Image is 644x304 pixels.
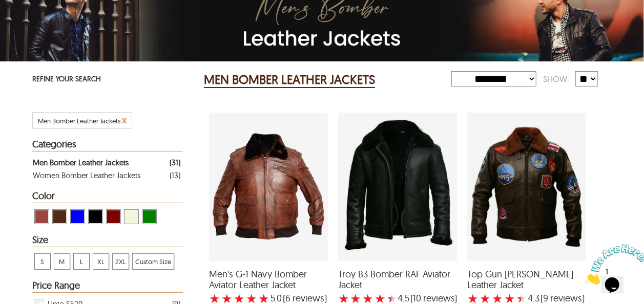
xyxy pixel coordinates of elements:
span: ) [541,293,585,303]
span: x [122,114,127,126]
span: ) [283,293,327,303]
span: S [35,254,50,269]
label: 5 rating [258,293,269,303]
span: Top Gun Tom Cruise Leather Jacket [467,269,586,291]
span: Men's G-1 Navy Bomber Aviator Leather Jacket [209,269,328,291]
div: Women Bomber Leather Jackets [33,169,140,182]
div: Heading Filter Men Bomber Leather Jackets by Size [32,235,183,247]
div: View L Men Bomber Leather Jackets [73,253,90,270]
span: L [74,254,89,269]
div: Heading Filter Men Bomber Leather Jackets by Categories [32,139,183,151]
div: Heading Filter Men Bomber Leather Jackets by Color [32,191,183,203]
label: 3 rating [234,293,245,303]
span: (10 [410,293,421,303]
div: Men Bomber Leather Jackets 31 Results Found [204,70,440,90]
span: XL [93,254,109,269]
div: View M Men Bomber Leather Jackets [54,253,70,270]
label: 3 rating [492,293,503,303]
label: 5.0 [271,293,282,303]
div: View Blue Men Bomber Leather Jackets [70,209,85,224]
span: (6 [283,293,290,303]
div: Show: [536,70,575,88]
span: Filter Men Bomber Leather Jackets [38,117,120,125]
div: View Maroon Men Bomber Leather Jackets [106,209,121,224]
span: M [54,254,70,269]
span: Custom Size [133,254,174,269]
label: 5 rating [387,293,397,303]
div: Men Bomber Leather Jackets [33,156,129,169]
span: 1 [4,4,8,13]
label: 4 rating [375,293,386,303]
h2: MEN BOMBER LEATHER JACKETS [204,72,375,88]
a: Filter Men Bomber Leather Jackets [33,156,180,169]
label: 2 rating [480,293,491,303]
div: View Custom Size Men Bomber Leather Jackets [132,253,174,270]
div: View Cognac Men Bomber Leather Jackets [34,209,49,224]
span: ) [410,293,457,303]
label: 2 rating [221,293,233,303]
label: 1 rating [209,293,220,303]
a: Cancel Filter [122,117,127,125]
label: 4 rating [246,293,257,303]
label: 3 rating [362,293,373,303]
div: View Black Men Bomber Leather Jackets [88,209,103,224]
span: 2XL [113,254,129,269]
div: ( 31 ) [170,156,180,169]
label: 1 rating [338,293,349,303]
div: ( 13 ) [170,169,180,182]
div: View Brown ( Brand Color ) Men Bomber Leather Jackets [52,209,67,224]
div: View S Men Bomber Leather Jackets [34,253,51,270]
label: 4.3 [528,293,539,303]
span: Troy B3 Bomber RAF Aviator Jacket [338,269,457,291]
a: Filter Women Bomber Leather Jackets [33,169,180,182]
img: Chat attention grabber [4,4,68,45]
label: 2 rating [350,293,362,303]
div: View Green Men Bomber Leather Jackets [142,209,157,224]
iframe: chat widget [580,240,644,289]
div: View Beige Men Bomber Leather Jackets [124,209,139,224]
div: Heading Filter Men Bomber Leather Jackets by Price Range [32,280,183,293]
span: reviews [421,293,454,303]
span: reviews [290,293,324,303]
label: 1 rating [467,293,479,303]
div: View XL Men Bomber Leather Jackets [93,253,109,270]
p: REFINE YOUR SEARCH [32,72,183,88]
label: 4 rating [504,293,515,303]
span: reviews [548,293,582,303]
label: 4.5 [398,293,410,303]
span: (9 [541,293,548,303]
div: View 2XL Men Bomber Leather Jackets [112,253,129,270]
label: 5 rating [516,293,527,303]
